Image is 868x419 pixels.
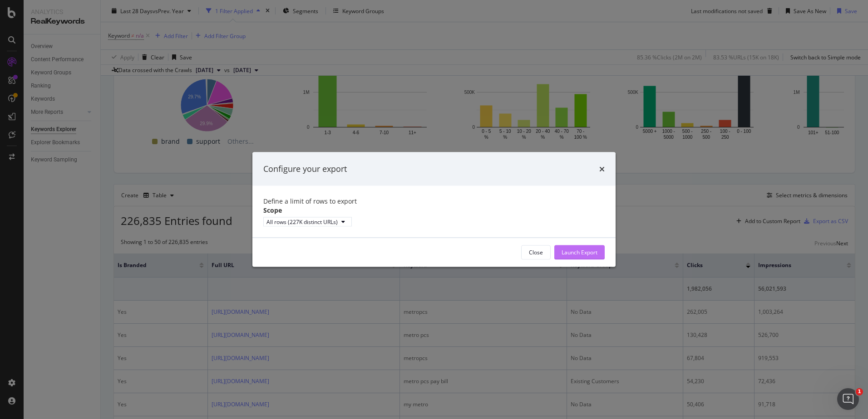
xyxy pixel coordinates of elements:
div: Define a limit of rows to export [263,196,605,205]
label: Scope [263,205,282,214]
div: Configure your export [263,163,347,175]
div: All rows (227K distinct URLs) [266,218,338,225]
div: times [599,163,605,175]
iframe: Intercom live chat [837,388,859,410]
div: modal [252,152,616,267]
div: Close [529,248,543,256]
button: Close [521,245,551,259]
button: Launch Export [554,245,605,259]
button: All rows (227K distinct URLs) [263,217,352,226]
span: 1 [856,388,863,395]
div: Launch Export [562,248,597,256]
